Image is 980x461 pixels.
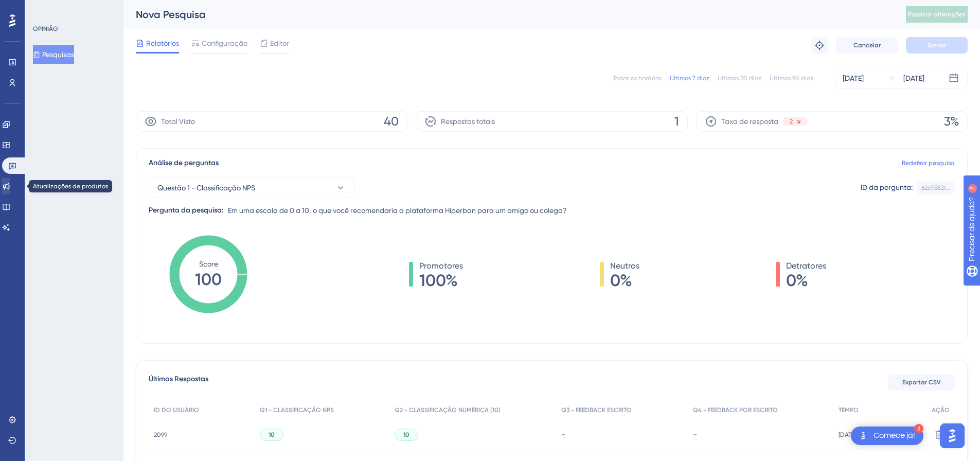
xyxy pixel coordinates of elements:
font: 0% [786,271,808,290]
img: imagem-do-lançador-texto-alternativo [857,430,869,442]
font: 2099 [154,431,167,438]
font: [DATE] [903,74,924,82]
font: Configuração [202,39,247,47]
font: ID da pergunta: [861,183,913,191]
font: Editor [270,39,289,47]
font: 10 [269,431,275,438]
button: Cancelar [836,37,898,54]
font: Respostas totais [441,117,495,126]
font: Publicar alterações [908,11,966,18]
button: Salvar [906,37,968,54]
font: Neutros [610,261,639,271]
font: Em uma escala de 0 a 10, o que você recomendaria a plataforma Hiperban para um amigo ou colega? [228,206,567,215]
font: 3 [917,426,920,432]
iframe: Iniciador do Assistente de IA do UserGuiding [937,420,968,451]
font: 0% [610,271,632,290]
button: Exportar CSV [888,374,955,391]
font: Total Visto [161,117,195,126]
font: [DATE] 13:24 [839,431,871,438]
font: Últimos 90 dias [770,75,813,82]
font: Q2 - CLASSIFICAÇÃO NUMÉRICA (10) [395,406,501,414]
font: OPINIÃO [33,25,58,32]
font: Questão 1 - Classificação NPS [157,184,255,192]
font: Análise de perguntas [149,158,219,167]
font: Nova Pesquisa [136,8,206,21]
button: Questão 1 - Classificação NPS [149,178,354,198]
font: Q4 - FEEDBACK POR ESCRITO [693,406,778,414]
font: Últimos 7 dias [670,75,709,82]
font: 62c9582f... [921,184,950,191]
font: Q3 - FEEDBACK ESCRITO [561,406,632,414]
font: Redefinir pesquisa [902,159,955,167]
font: [DATE] [843,74,864,82]
font: Salvar [928,42,946,49]
font: ID DO USUÁRIO [154,406,199,414]
font: Todos os horários [613,75,662,82]
button: Pesquisas [33,45,74,64]
font: Exportar CSV [902,379,941,386]
font: 100% [419,271,458,290]
font: Relatórios [146,39,179,47]
font: 1 [674,114,679,129]
font: Precisar de ajuda? [24,5,88,12]
font: AÇÃO [932,406,950,414]
font: Detratores [786,261,826,271]
font: Promotores [419,261,463,271]
div: Abra a lista de verificação Comece!, módulos restantes: 3 [851,427,923,445]
font: - [561,430,565,439]
font: 2 [96,6,99,12]
font: Pesquisas [42,50,74,59]
tspan: 100 [195,270,222,289]
font: 3% [944,114,959,129]
font: Comece já! [874,431,915,439]
font: - [693,430,697,439]
font: Q1 - CLASSIFICAÇÃO NPS [260,406,334,414]
font: 10 [403,431,409,438]
font: 40 [384,114,399,129]
button: Publicar alterações [906,6,968,23]
font: TEMPO [839,406,859,414]
font: Últimas Respostas [149,375,208,383]
font: Últimos 30 dias [718,75,761,82]
font: Pergunta da pesquisa: [149,206,224,215]
font: 2 [790,118,793,125]
font: Cancelar [853,42,881,49]
font: Taxa de resposta [721,117,778,126]
tspan: Score [199,260,218,268]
